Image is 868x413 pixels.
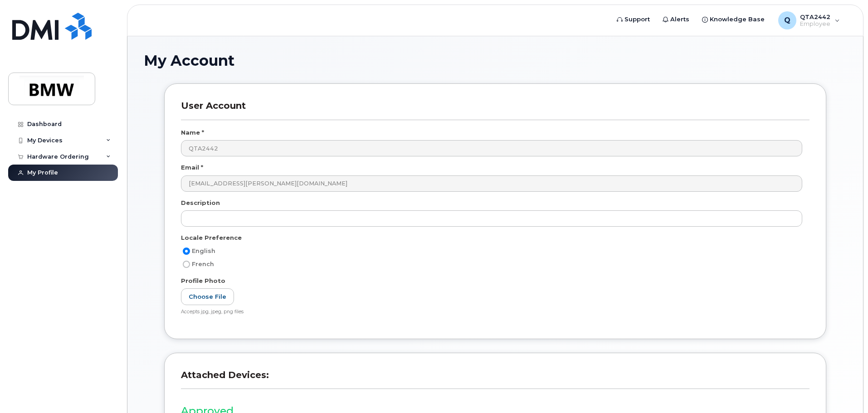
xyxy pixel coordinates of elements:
div: Accepts jpg, jpeg, png files [181,309,802,316]
label: Choose File [181,288,234,305]
label: Locale Preference [181,233,242,242]
span: English [192,248,215,254]
span: French [192,261,214,267]
label: Email * [181,163,203,172]
label: Profile Photo [181,277,225,285]
input: French [183,261,190,268]
label: Description [181,199,220,207]
h1: My Account [144,53,847,68]
input: English [183,248,190,255]
h3: User Account [181,100,809,120]
h3: Attached Devices: [181,369,809,389]
label: Name * [181,128,204,137]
